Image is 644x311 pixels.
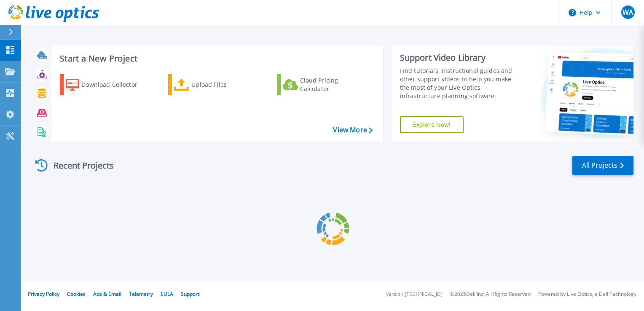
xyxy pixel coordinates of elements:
[81,76,149,93] div: Download Collector
[67,290,86,298] a: Cookies
[333,126,372,134] a: View More
[300,76,368,93] div: Cloud Pricing Calculator
[400,116,464,133] a: Explore Now!
[538,292,636,297] li: Powered by Live Optics, a Dell Technology
[386,292,443,297] li: Version: [TECHNICAL_ID]
[93,290,121,298] a: Ads & Email
[400,52,521,63] div: Support Video Library
[28,290,59,298] a: Privacy Policy
[450,292,531,297] li: © 2025 Dell Inc. All Rights Reserved
[161,290,173,298] a: EULA
[400,67,521,100] div: Find tutorials, instructional guides and other support videos to help you make the most of your L...
[32,155,125,176] div: Recent Projects
[60,74,154,95] a: Download Collector
[191,76,259,93] div: Upload Files
[623,9,633,16] span: WA
[181,290,199,298] a: Support
[168,74,262,95] a: Upload Files
[277,74,371,95] a: Cloud Pricing Calculator
[572,156,633,175] a: All Projects
[60,54,372,63] h3: Start a New Project
[129,290,153,298] a: Telemetry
